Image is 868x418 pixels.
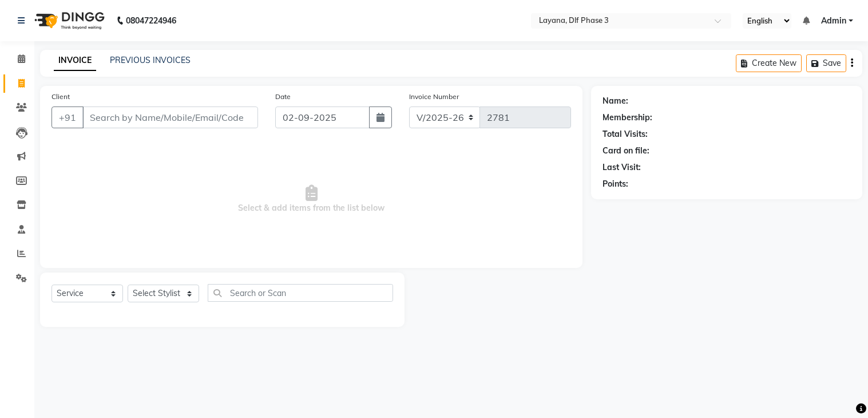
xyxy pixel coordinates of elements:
[54,50,96,71] a: INVOICE
[603,161,641,173] div: Last Visit:
[806,54,846,72] button: Save
[603,112,652,124] div: Membership:
[603,95,628,107] div: Name:
[603,178,628,190] div: Points:
[821,15,846,27] span: Admin
[126,5,176,37] b: 08047224946
[51,92,70,102] label: Client
[208,284,393,302] input: Search or Scan
[51,107,84,128] button: +91
[736,54,802,72] button: Create New
[29,5,108,37] img: logo
[603,128,648,140] div: Total Visits:
[603,145,649,157] div: Card on file:
[409,92,459,102] label: Invoice Number
[51,142,571,257] span: Select & add items from the list below
[82,107,258,128] input: Search by Name/Mobile/Email/Code
[110,55,191,65] a: PREVIOUS INVOICES
[275,92,291,102] label: Date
